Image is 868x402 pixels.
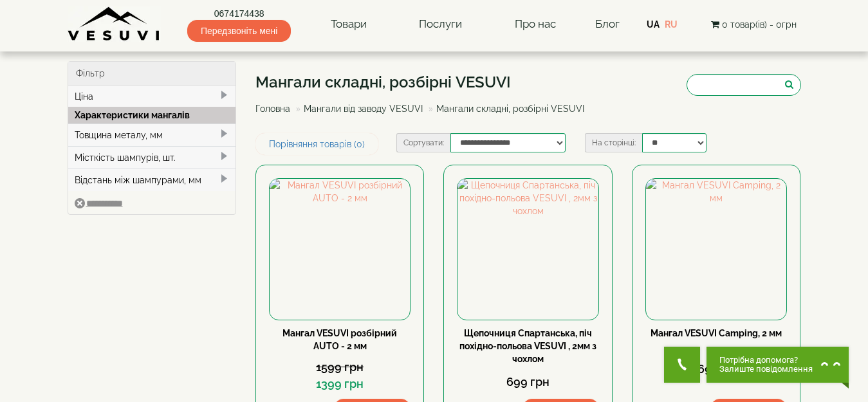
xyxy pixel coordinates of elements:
a: RU [665,19,678,30]
div: Характеристики мангалів [68,107,236,123]
span: Передзвоніть мені [187,20,291,42]
a: Щепочниця Спартанська, піч похідно-польова VESUVI , 2мм з чохлом [459,328,596,364]
a: Про нас [502,10,569,39]
a: UA [647,19,660,30]
button: Chat button [706,347,849,383]
a: Блог [595,17,620,30]
label: На сторінці: [585,133,642,152]
div: 1399 грн [269,376,411,392]
button: Get Call button [664,347,700,383]
a: Товари [318,10,380,39]
a: Мангал VESUVI Camping, 2 мм [651,328,782,338]
div: Місткість шампурів, шт. [68,146,236,169]
span: Потрібна допомога? [719,356,813,365]
div: Товщина металу, мм [68,123,236,146]
img: Щепочниця Спартанська, піч похідно-польова VESUVI , 2мм з чохлом [457,179,598,319]
label: Сортувати: [396,133,450,152]
a: 0674174438 [187,7,291,20]
div: Відстань між шампурами, мм [68,169,236,191]
a: Порівняння товарів (0) [255,133,378,155]
div: 699 грн [457,374,598,390]
div: 1599 грн [269,359,411,376]
div: Фільтр [68,62,236,86]
div: 1699 грн [645,361,787,378]
a: Мангал VESUVI розбірний AUTO - 2 мм [282,328,397,351]
img: Завод VESUVI [68,6,161,42]
span: Залиште повідомлення [719,365,813,374]
img: Мангал VESUVI Camping, 2 мм [646,179,786,319]
a: Головна [255,104,290,114]
a: Мангали від заводу VESUVI [304,104,423,114]
button: 0 товар(ів) - 0грн [707,17,800,32]
div: Ціна [68,86,236,107]
img: Мангал VESUVI розбірний AUTO - 2 мм [270,179,410,319]
h1: Мангали складні, розбірні VESUVI [255,74,594,91]
span: 0 товар(ів) - 0грн [722,19,797,30]
a: Послуги [406,10,475,39]
li: Мангали складні, розбірні VESUVI [425,102,584,115]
